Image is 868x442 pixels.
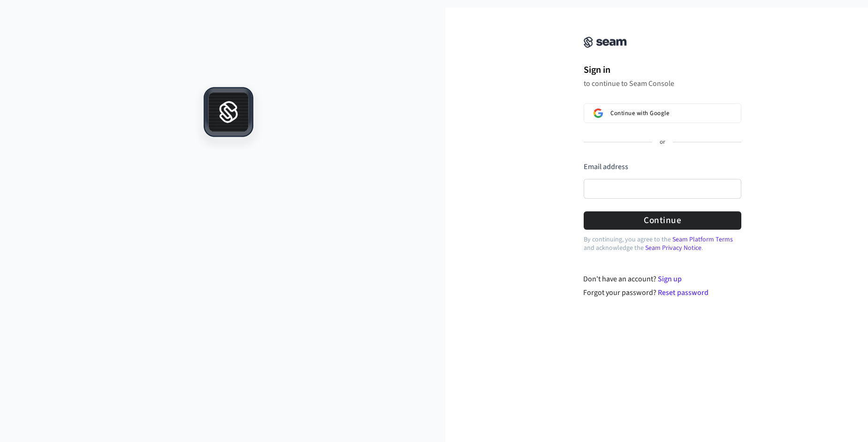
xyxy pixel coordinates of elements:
[658,274,682,284] a: Sign up
[672,235,733,244] a: Seam Platform Terms
[610,109,669,117] span: Continue with Google
[584,211,741,230] button: Continue
[584,162,628,172] label: Email address
[584,63,741,77] h1: Sign in
[584,103,741,123] button: Sign in with GoogleContinue with Google
[584,79,741,88] p: to continue to Seam Console
[645,243,701,253] a: Seam Privacy Notice
[584,235,741,252] p: By continuing, you agree to the and acknowledge the .
[583,287,741,298] div: Forgot your password?
[660,138,665,147] p: or
[584,37,627,48] img: Seam Console
[594,109,603,118] img: Sign in with Google
[658,287,708,298] a: Reset password
[583,273,741,285] div: Don't have an account?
